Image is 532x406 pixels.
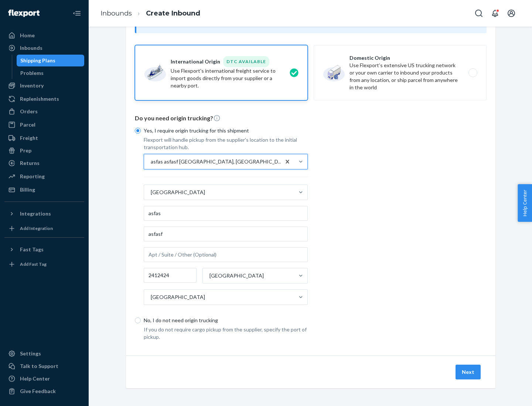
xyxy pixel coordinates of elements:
a: Add Fast Tag [4,258,84,270]
p: Do you need origin trucking? [135,114,487,123]
div: [GEOGRAPHIC_DATA] [151,293,205,301]
a: Inbounds [4,42,84,54]
button: Fast Tags [4,244,84,255]
a: Reporting [4,171,84,182]
ol: breadcrumbs [95,3,206,24]
a: Shipping Plans [17,55,85,66]
div: Add Fast Tag [20,261,47,267]
div: [GEOGRAPHIC_DATA] [209,272,264,279]
p: Flexport will handle pickup from the supplier's location to the initial transportation hub. [144,136,308,151]
a: Add Integration [4,223,84,234]
div: Problems [20,69,44,77]
a: Inbounds [100,9,132,17]
a: Inventory [4,80,84,92]
input: Postal Code [144,268,197,283]
a: Returns [4,157,84,169]
p: If you do not require cargo pickup from the supplier, specify the port of pickup. [144,326,308,341]
button: Integrations [4,208,84,220]
div: Integrations [20,210,51,217]
div: Fast Tags [20,246,44,253]
button: Open Search Box [471,6,486,21]
div: Replenishments [20,95,59,103]
div: Talk to Support [20,362,58,370]
p: Yes, I require origin trucking for this shipment [144,127,308,134]
div: Freight [20,134,38,142]
a: Billing [4,184,84,196]
p: No, I do not need origin trucking [144,317,308,324]
button: Close Navigation [69,6,84,21]
input: Address [144,227,308,241]
button: Help Center [518,184,532,222]
input: Apt / Suite / Other (Optional) [144,247,308,262]
a: Parcel [4,119,84,131]
div: Add Integration [20,225,53,231]
button: Next [456,365,481,379]
div: Inventory [20,82,44,89]
button: Give Feedback [4,385,84,397]
a: Settings [4,348,84,359]
div: Billing [20,186,35,193]
input: No, I do not need origin trucking [135,317,141,323]
div: Inbounds [20,44,42,52]
a: Create Inbound [146,9,200,17]
input: [GEOGRAPHIC_DATA] [209,272,209,279]
div: Shipping Plans [20,57,55,64]
a: Replenishments [4,93,84,105]
div: [GEOGRAPHIC_DATA] [151,189,205,196]
div: Home [20,32,35,39]
span: Inbounding with your own carrier? [157,20,320,27]
input: Facility Name [144,206,308,221]
a: Freight [4,132,84,144]
input: [GEOGRAPHIC_DATA] [150,189,151,196]
div: Give Feedback [20,388,56,395]
a: Home [4,30,84,41]
div: Reporting [20,173,45,180]
div: Parcel [20,121,35,128]
a: Talk to Support [4,360,84,372]
img: Flexport logo [8,10,40,17]
a: Prep [4,145,84,156]
button: Open notifications [488,6,502,21]
a: Problems [17,67,85,79]
div: asfas asfasf [GEOGRAPHIC_DATA], [GEOGRAPHIC_DATA] 2412424 [151,158,284,165]
div: Settings [20,350,41,357]
div: Returns [20,159,40,167]
a: Help Center [4,373,84,385]
div: Help Center [20,375,50,382]
input: Yes, I require origin trucking for this shipment [135,128,141,134]
div: Prep [20,147,31,154]
a: Orders [4,106,84,117]
div: Orders [20,108,38,115]
button: Open account menu [504,6,519,21]
input: [GEOGRAPHIC_DATA] [150,293,151,301]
